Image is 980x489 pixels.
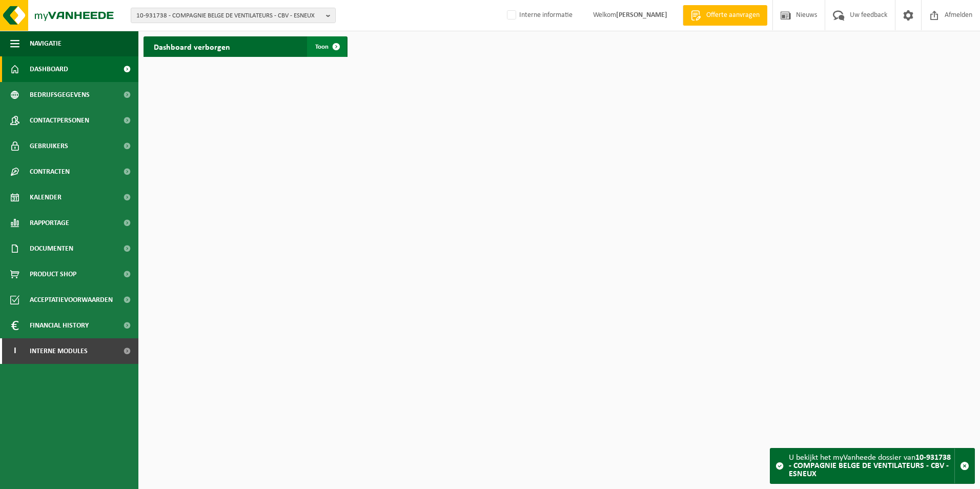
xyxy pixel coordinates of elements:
a: Toon [307,36,346,57]
span: Interne modules [30,338,88,364]
span: Documenten [30,236,73,261]
span: Contracten [30,159,70,185]
span: Financial History [30,313,89,338]
label: Interne informatie [505,8,573,23]
span: I [10,338,19,364]
span: Navigatie [30,31,62,56]
span: Contactpersonen [30,108,89,133]
span: Rapportage [30,210,69,236]
button: 10-931738 - COMPAGNIE BELGE DE VENTILATEURS - CBV - ESNEUX [131,8,336,23]
span: Product Shop [30,261,76,287]
span: Bedrijfsgegevens [30,82,90,108]
strong: [PERSON_NAME] [616,11,667,19]
h2: Dashboard verborgen [144,36,240,56]
div: U bekijkt het myVanheede dossier van [789,449,954,483]
span: Acceptatievoorwaarden [30,287,113,313]
span: Dashboard [30,56,68,82]
span: 10-931738 - COMPAGNIE BELGE DE VENTILATEURS - CBV - ESNEUX [136,8,322,24]
span: Offerte aanvragen [704,10,762,21]
span: Gebruikers [30,133,68,159]
a: Offerte aanvragen [683,5,767,26]
span: Toon [315,44,329,50]
strong: 10-931738 - COMPAGNIE BELGE DE VENTILATEURS - CBV - ESNEUX [789,454,951,478]
span: Kalender [30,185,62,210]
